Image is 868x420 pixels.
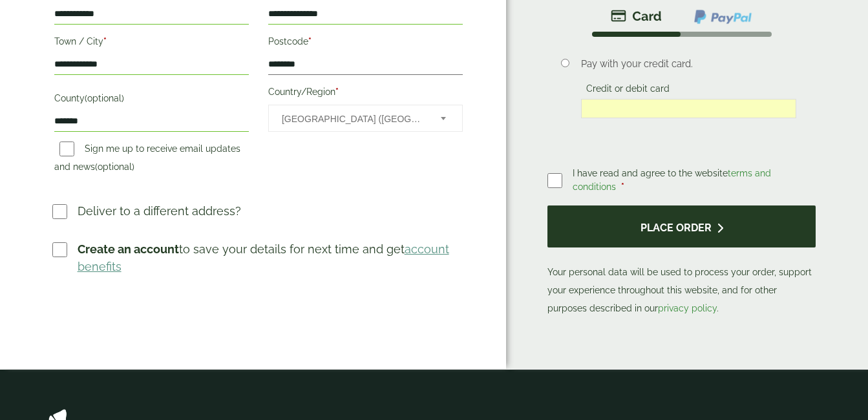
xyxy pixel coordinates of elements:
abbr: required [335,87,339,97]
img: ppcp-gateway.png [693,8,753,25]
abbr: required [103,36,107,47]
span: I have read and agree to the website [573,168,771,192]
label: Country/Region [268,83,463,105]
input: Sign me up to receive email updates and news(optional) [59,142,74,156]
span: Country/Region [268,105,463,132]
iframe: Secure card payment input frame [585,103,792,114]
strong: Create an account [78,242,179,256]
label: Credit or debit card [581,83,675,98]
label: Town / City [54,32,249,54]
span: (optional) [95,162,134,172]
span: United Kingdom (UK) [282,105,423,132]
a: privacy policy [658,303,717,313]
label: Postcode [268,32,463,54]
button: Place order [547,205,816,247]
p: to save your details for next time and get [78,240,465,275]
abbr: required [621,182,624,192]
label: County [54,89,249,111]
p: Pay with your credit card. [581,57,796,71]
img: stripe.png [611,8,662,24]
p: Deliver to a different address? [78,202,241,220]
a: account benefits [78,242,449,273]
abbr: required [308,36,312,47]
span: (optional) [85,93,124,103]
label: Sign me up to receive email updates and news [54,143,240,176]
p: Your personal data will be used to process your order, support your experience throughout this we... [547,205,816,317]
